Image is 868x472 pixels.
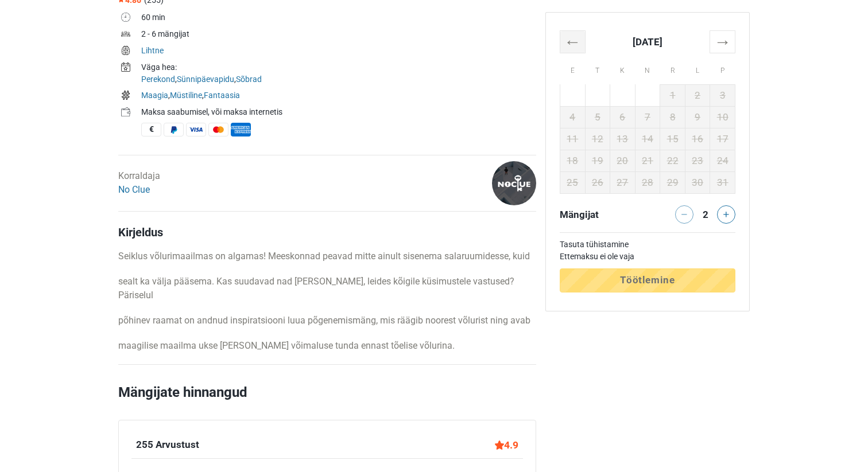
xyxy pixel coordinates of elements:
a: Sünnipäevapidu [177,75,234,84]
td: 29 [660,172,685,194]
td: , , [141,60,536,88]
p: sealt ka välja pääsema. Kas suudavad nad [PERSON_NAME], leides kõigile küsimustele vastused? Päri... [118,275,536,302]
a: Müstiline [170,91,202,100]
a: Sõbrad [236,75,262,84]
td: 16 [685,128,710,150]
td: Tasuta tühistamine [560,239,735,251]
td: 12 [585,128,610,150]
th: P [710,53,735,85]
td: 4 [560,107,586,128]
div: Väga hea: [141,61,536,73]
span: PayPal [164,123,184,136]
span: Visa [186,123,206,136]
td: 1 [660,85,685,107]
th: [DATE] [585,31,710,53]
th: → [710,31,735,53]
td: 7 [635,107,660,128]
div: 2 [699,205,712,221]
span: American Express [231,123,251,136]
div: Korraldaja [118,169,160,197]
td: 8 [660,107,685,128]
td: 15 [660,128,685,150]
td: 30 [685,172,710,194]
th: R [660,53,685,85]
td: 31 [710,172,735,194]
a: No Clue [118,184,150,195]
td: 25 [560,172,586,194]
td: 10 [710,107,735,128]
span: Sularaha [141,123,161,136]
td: 27 [610,172,635,194]
img: a5e0ff62be0b0845l.png [492,161,536,205]
a: Lihtne [141,46,164,55]
a: Perekond [141,75,175,84]
h4: Kirjeldus [118,225,536,239]
td: 22 [660,150,685,172]
td: 14 [635,128,660,150]
th: E [560,53,586,85]
div: Maksa saabumisel, või maksa internetis [141,106,536,118]
a: Maagia [141,91,168,100]
td: 5 [585,107,610,128]
td: Ettemaksu ei ole vaja [560,251,735,263]
p: põhinev raamat on andnud inspiratsiooni luua põgenemismäng, mis räägib noorest võlurist ning avab [118,314,536,327]
td: 17 [710,128,735,150]
td: 2 - 6 mängijat [141,27,536,44]
th: ← [560,31,586,53]
td: 60 min [141,10,536,27]
td: 6 [610,107,635,128]
td: 28 [635,172,660,194]
td: 24 [710,150,735,172]
a: Fantaasia [204,91,240,100]
th: K [610,53,635,85]
th: T [585,53,610,85]
td: 26 [585,172,610,194]
p: Seiklus võlurimaailmas on algamas! Meeskonnad peavad mitte ainult sisenema salaruumidesse, kuid [118,249,536,263]
div: 255 Arvustust [136,438,199,453]
p: maagilise maailma ukse [PERSON_NAME] võimaluse tunda ennast tõelise võlurina. [118,339,536,353]
td: 13 [610,128,635,150]
td: , , [141,88,536,105]
td: 9 [685,107,710,128]
div: 4.9 [495,438,518,453]
th: L [685,53,710,85]
td: 21 [635,150,660,172]
span: MasterCard [208,123,228,136]
td: 3 [710,85,735,107]
th: N [635,53,660,85]
td: 11 [560,128,586,150]
h2: Mängijate hinnangud [118,382,536,420]
td: 23 [685,150,710,172]
td: 18 [560,150,586,172]
div: Mängijat [555,205,648,224]
td: 20 [610,150,635,172]
td: 19 [585,150,610,172]
td: 2 [685,85,710,107]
